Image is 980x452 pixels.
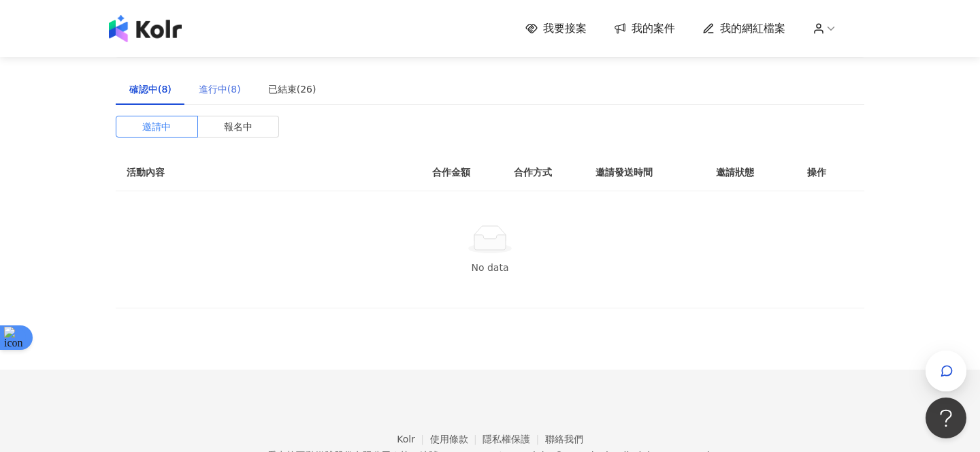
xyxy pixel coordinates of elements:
[109,15,182,42] img: logo
[585,154,705,191] th: 邀請發送時間
[926,398,966,438] iframe: Help Scout Beacon - Open
[796,154,864,191] th: 操作
[116,154,388,191] th: 活動內容
[525,21,587,36] a: 我要接案
[543,21,587,36] span: 我要接案
[224,116,252,137] span: 報名中
[720,21,785,36] span: 我的網紅檔案
[614,21,675,36] a: 我的案件
[545,434,583,445] a: 聯絡我們
[705,154,796,191] th: 邀請狀態
[632,21,675,36] span: 我的案件
[397,434,429,445] a: Kolr
[430,434,483,445] a: 使用條款
[702,21,785,36] a: 我的網紅檔案
[503,154,585,191] th: 合作方式
[142,116,171,137] span: 邀請中
[421,154,503,191] th: 合作金額
[483,434,545,445] a: 隱私權保護
[129,82,171,97] div: 確認中(8)
[199,82,241,97] div: 進行中(8)
[132,260,848,275] div: No data
[268,82,316,97] div: 已結束(26)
